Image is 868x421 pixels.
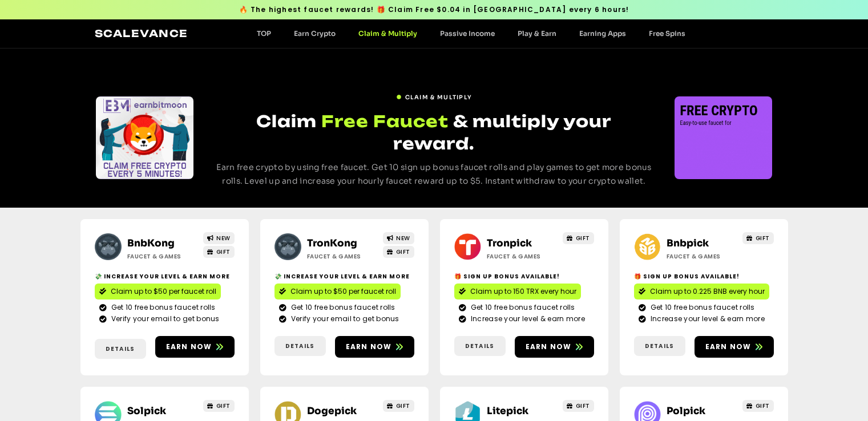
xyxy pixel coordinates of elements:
[166,342,212,352] span: Earn now
[454,272,594,281] h2: 🎁 Sign Up Bonus Available!
[127,252,199,261] h2: Faucet & Games
[288,302,395,313] span: Get 10 free bonus faucet rolls
[695,336,774,358] a: Earn now
[487,405,528,417] a: Litepick
[563,232,594,244] a: GIFT
[526,342,572,352] span: Earn now
[95,339,146,359] a: Details
[203,400,235,412] a: GIFT
[454,336,506,356] a: Details
[756,234,770,242] span: GIFT
[742,400,774,412] a: GIFT
[515,336,594,358] a: Earn now
[383,400,414,412] a: GIFT
[634,284,769,299] a: Claim up to 0.225 BNB every hour
[470,286,576,297] span: Claim up to 150 TRX every hour
[648,302,755,313] span: Get 10 free bonus faucet rolls
[705,342,752,352] span: Earn now
[106,345,135,353] span: Details
[321,110,449,132] span: Free Faucet
[307,405,357,417] a: Dogepick
[667,405,705,417] a: Polpick
[396,402,410,410] span: GIFT
[155,336,235,358] a: Earn now
[111,286,216,297] span: Claim up to $50 per faucet roll
[645,342,674,350] span: Details
[675,96,772,179] div: Slides
[405,93,473,102] span: Claim & Multiply
[634,272,774,281] h2: 🎁 Sign Up Bonus Available!
[239,5,629,15] span: 🔥 The highest faucet rewards! 🎁 Claim Free $0.04 in [GEOGRAPHIC_DATA] every 6 hours!
[568,29,637,38] a: Earning Apps
[465,342,494,350] span: Details
[245,29,697,38] nav: Menu
[274,272,414,281] h2: 💸 Increase your level & earn more
[396,88,473,102] a: Claim & Multiply
[396,234,410,242] span: NEW
[637,29,697,38] a: Free Spins
[96,96,193,179] div: Slides
[346,342,392,352] span: Earn now
[216,402,231,410] span: GIFT
[454,284,581,299] a: Claim up to 150 TRX every hour
[216,248,231,256] span: GIFT
[127,237,175,249] a: BnbKong
[307,252,378,261] h2: Faucet & Games
[576,402,590,410] span: GIFT
[648,314,765,324] span: Increase your level & earn more
[307,237,357,249] a: TronKong
[383,232,414,244] a: NEW
[335,336,414,358] a: Earn now
[108,314,220,324] span: Verify your email to get bonus
[468,302,575,313] span: Get 10 free bonus faucet rolls
[216,234,231,242] span: NEW
[274,284,401,299] a: Claim up to $50 per faucet roll
[274,336,326,356] a: Details
[108,302,216,313] span: Get 10 free bonus faucet rolls
[285,342,314,350] span: Details
[95,272,235,281] h2: 💸 Increase your level & earn more
[667,252,738,261] h2: Faucet & Games
[282,29,347,38] a: Earn Crypto
[290,286,396,297] span: Claim up to $50 per faucet roll
[203,246,235,258] a: GIFT
[203,232,235,244] a: NEW
[650,286,765,297] span: Claim up to 0.225 BNB every hour
[95,284,221,299] a: Claim up to $50 per faucet roll
[487,237,532,249] a: Tronpick
[245,29,282,38] a: TOP
[756,402,770,410] span: GIFT
[347,29,429,38] a: Claim & Multiply
[393,111,611,153] span: & multiply your reward.
[215,161,653,188] p: Earn free crypto by using free faucet. Get 10 sign up bonus faucet rolls and play games to get mo...
[742,232,774,244] a: GIFT
[429,29,506,38] a: Passive Income
[506,29,568,38] a: Play & Earn
[487,252,558,261] h2: Faucet & Games
[667,237,709,249] a: Bnbpick
[468,314,585,324] span: Increase your level & earn more
[256,111,317,131] span: Claim
[288,314,399,324] span: Verify your email to get bonus
[634,336,685,356] a: Details
[563,400,594,412] a: GIFT
[396,248,410,256] span: GIFT
[95,27,188,39] a: Scalevance
[127,405,166,417] a: Solpick
[383,246,414,258] a: GIFT
[576,234,590,242] span: GIFT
